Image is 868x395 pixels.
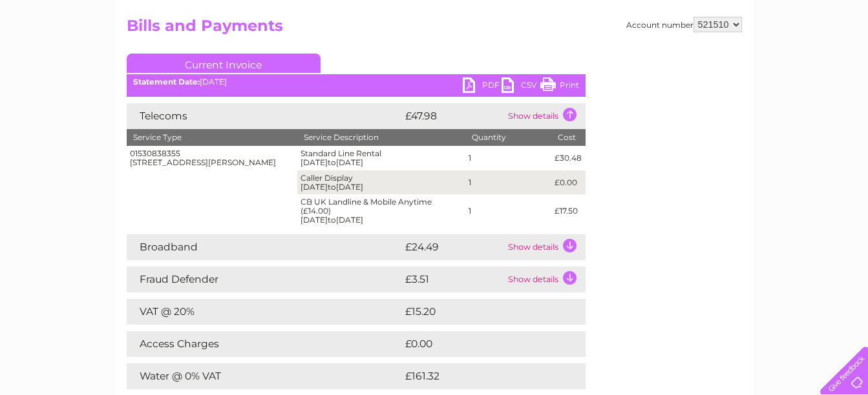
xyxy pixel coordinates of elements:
[328,182,336,192] span: to
[127,267,402,292] td: Fraud Defender
[30,34,96,73] img: logo.png
[756,55,774,65] a: Blog
[502,77,540,96] a: CSV
[402,234,505,260] td: £24.49
[328,215,336,225] span: to
[127,17,742,41] h2: Bills and Payments
[540,77,579,96] a: Print
[465,146,551,170] td: 1
[624,6,714,23] a: 0333 014 3131
[402,103,505,129] td: £47.98
[626,17,742,32] div: Account number
[505,267,586,292] td: Show details
[673,55,701,65] a: Energy
[297,129,466,146] th: Service Description
[402,331,556,357] td: £0.00
[402,363,560,389] td: £161.32
[402,299,558,325] td: £15.20
[129,7,740,63] div: Clear Business is a trading name of Verastar Limited (registered in [GEOGRAPHIC_DATA] No. 3667643...
[782,55,814,65] a: Contact
[133,77,200,86] b: Statement Date:
[328,157,336,167] span: to
[127,54,321,73] a: Current Invoice
[709,55,748,65] a: Telecoms
[127,331,402,357] td: Access Charges
[297,146,466,170] td: Standard Line Rental [DATE] [DATE]
[297,194,466,227] td: CB UK Landline & Mobile Anytime (£14.00) [DATE] [DATE]
[505,234,586,260] td: Show details
[465,194,551,227] td: 1
[551,194,585,227] td: £17.50
[127,299,402,325] td: VAT @ 20%
[130,149,294,167] div: 01530838355 [STREET_ADDRESS][PERSON_NAME]
[825,55,856,65] a: Log out
[640,55,665,65] a: Water
[127,363,402,389] td: Water @ 0% VAT
[551,146,585,170] td: £30.48
[297,170,466,195] td: Caller Display [DATE] [DATE]
[551,170,585,195] td: £0.00
[127,129,297,146] th: Service Type
[505,103,586,129] td: Show details
[127,77,586,86] div: [DATE]
[551,129,585,146] th: Cost
[402,267,505,292] td: £3.51
[463,77,502,96] a: PDF
[465,129,551,146] th: Quantity
[465,170,551,195] td: 1
[127,234,402,260] td: Broadband
[127,103,402,129] td: Telecoms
